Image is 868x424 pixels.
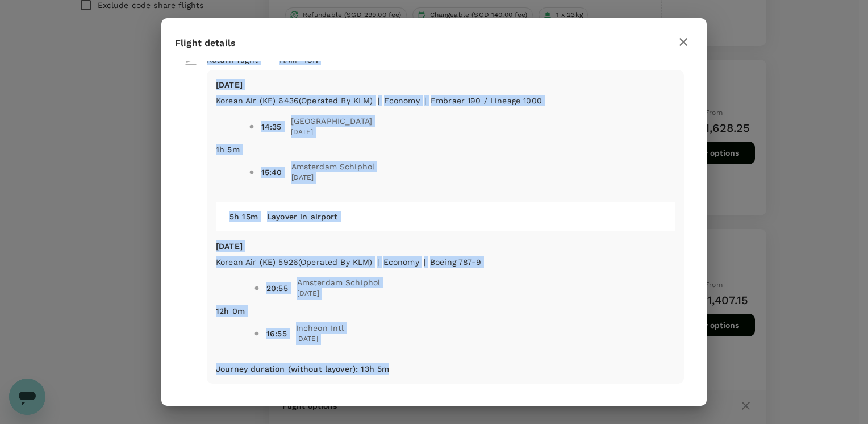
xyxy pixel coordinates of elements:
span: [DATE] [291,127,373,138]
p: [DATE] [216,240,675,252]
span: Amsterdam Schiphol [291,161,375,172]
span: Flight details [175,38,236,48]
span: [GEOGRAPHIC_DATA] [291,115,373,127]
span: | [378,96,379,105]
span: | [377,257,379,267]
p: 1h 5m [216,144,240,155]
span: 5h 15m [229,212,258,221]
p: Journey duration (without layover) : 13h 5m [216,363,389,375]
span: Incheon Intl [296,322,344,334]
p: [DATE] [216,79,675,90]
span: [DATE] [291,172,375,184]
div: 15:40 [261,167,282,178]
p: 12h 0m [216,305,245,317]
p: Korean Air (KE) 5926 (Operated by KLM) [216,256,373,268]
span: [DATE] [296,334,344,345]
span: | [424,96,426,105]
p: economy [383,256,419,268]
p: Embraer 190 / Lineage 1000 [431,95,542,106]
span: Amsterdam Schiphol [297,277,381,288]
span: Layover in airport [267,212,338,221]
span: | [424,257,425,267]
span: [DATE] [297,288,381,300]
div: 16:55 [266,328,287,339]
div: 14:35 [261,121,282,132]
p: Boeing 787-9 [430,256,481,268]
p: Korean Air (KE) 6436 (Operated by KLM) [216,95,373,106]
div: 20:55 [266,282,288,294]
p: economy [384,95,420,106]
